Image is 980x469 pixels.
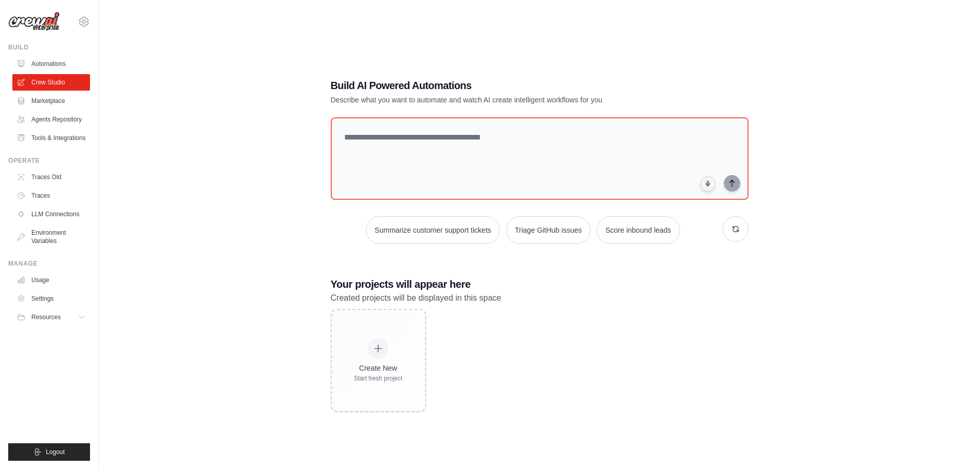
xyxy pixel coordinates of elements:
p: Describe what you want to automate and watch AI create intelligent workflows for you [331,95,676,105]
button: Score inbound leads [597,216,680,244]
a: Traces [12,187,90,204]
h3: Your projects will appear here [331,277,749,291]
div: Manage [8,259,90,268]
div: Operate [8,157,90,165]
a: Automations [12,56,90,72]
a: Tools & Integrations [12,130,90,146]
span: Resources [31,313,61,321]
a: Crew Studio [12,74,90,91]
span: Logout [46,448,65,456]
button: Click to speak your automation idea [700,176,716,192]
img: Logo [8,12,60,31]
a: LLM Connections [12,206,90,222]
a: Agents Repository [12,111,90,128]
div: Start fresh project [354,374,403,383]
a: Marketplace [12,93,90,109]
h1: Build AI Powered Automations [331,78,676,93]
button: Logout [8,443,90,461]
a: Usage [12,272,90,288]
a: Settings [12,290,90,307]
button: Resources [12,309,90,325]
button: Get new suggestions [723,216,749,242]
button: Triage GitHub issues [506,216,591,244]
p: Created projects will be displayed in this space [331,291,749,305]
a: Environment Variables [12,224,90,249]
a: Traces Old [12,169,90,185]
button: Summarize customer support tickets [366,216,500,244]
div: Build [8,43,90,51]
div: Create New [354,363,403,373]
